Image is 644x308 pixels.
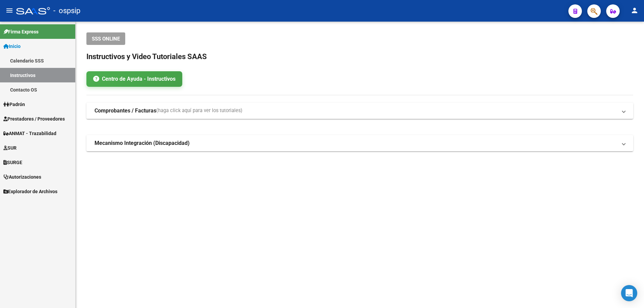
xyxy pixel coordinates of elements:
h2: Instructivos y Video Tutoriales SAAS [86,50,633,63]
span: (haga click aquí para ver los tutoriales) [156,107,242,114]
span: Autorizaciones [3,173,41,181]
mat-expansion-panel-header: Comprobantes / Facturas(haga click aquí para ver los tutoriales) [86,103,633,119]
span: SSS ONLINE [92,36,120,42]
span: Firma Express [3,28,38,35]
mat-icon: menu [5,6,14,15]
span: Inicio [3,43,21,50]
mat-icon: person [630,6,639,15]
span: Explorador de Archivos [3,188,57,195]
strong: Comprobantes / Facturas [95,107,156,114]
mat-expansion-panel-header: Mecanismo Integración (Discapacidad) [86,135,633,151]
span: SUR [3,144,17,152]
span: - ospsip [53,3,80,18]
button: SSS ONLINE [86,32,125,45]
span: Padrón [3,101,25,108]
div: Open Intercom Messenger [621,285,637,301]
span: SURGE [3,159,22,166]
strong: Mecanismo Integración (Discapacidad) [95,139,190,147]
a: Centro de Ayuda - Instructivos [86,71,182,87]
span: Prestadores / Proveedores [3,115,65,123]
span: ANMAT - Trazabilidad [3,130,56,137]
